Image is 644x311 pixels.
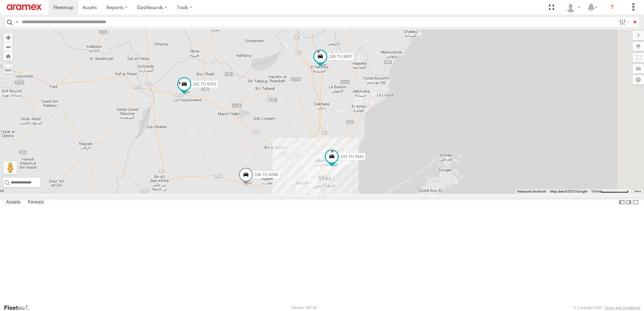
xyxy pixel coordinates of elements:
div: Montassar Cheffi [563,2,583,12]
a: Terms and Conditions [605,306,640,310]
img: aramex-logo.svg [7,4,42,10]
span: Map data ©2025 Google [550,189,587,193]
span: 231 TU 3161 [341,154,364,159]
button: Zoom out [3,42,13,51]
button: Map Scale: 10 km per 79 pixels [589,189,631,194]
label: Fences [25,198,47,207]
div: © Copyright 2025 - [573,306,640,310]
button: Keyboard shortcuts [517,189,546,194]
label: Hide Summary Table [632,198,639,207]
label: Assets [3,198,24,207]
i: ? [607,2,617,13]
label: Search Query [14,17,20,27]
div: Version: 307.00 [291,306,317,310]
button: Drag Pegman onto the map to open Street View [3,161,17,174]
button: Zoom in [3,33,13,42]
span: 241 TU 8763 [193,82,216,87]
label: Map Settings [633,75,644,84]
a: Visit our Website [4,304,35,311]
label: Dock Summary Table to the Right [625,198,632,207]
span: 10 km [591,189,601,193]
span: 246 TU 8288 [255,172,278,177]
button: Zoom Home [3,51,13,61]
label: Measure [3,64,13,73]
span: 245 TU 9067 [329,54,352,59]
label: Dock Summary Table to the Left [618,198,625,207]
a: Terms (opens in new tab) [634,190,641,193]
label: Search Filter Options [616,17,631,27]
